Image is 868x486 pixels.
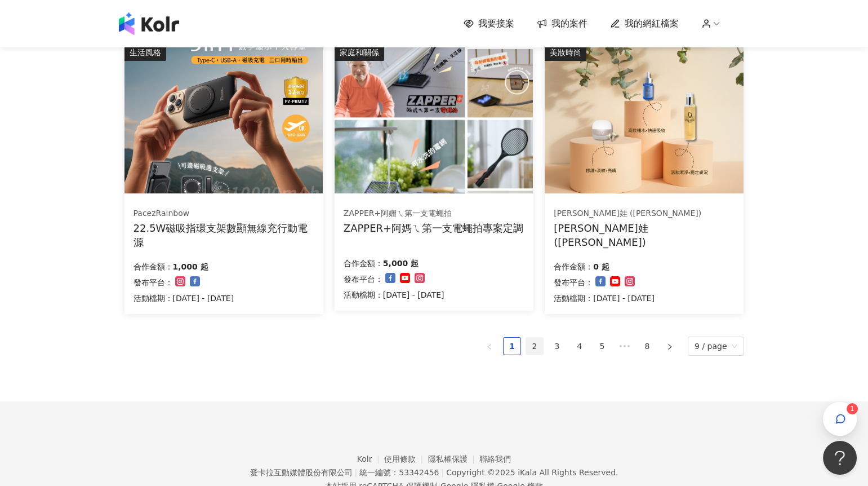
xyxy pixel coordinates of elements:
div: [PERSON_NAME]娃 ([PERSON_NAME]) [554,221,735,249]
p: 發布平台： [554,276,593,289]
a: 8 [639,338,656,355]
a: 隱私權保護 [428,454,480,463]
div: Page Size [688,337,744,356]
img: Diva 神級修護組合 [545,44,743,193]
div: ZAPPER+阿嬤ㄟ第一支電蠅拍 [344,208,523,219]
p: 5,000 起 [383,257,419,270]
img: 22.5W磁吸指環支架數顯無線充行動電源 [124,44,323,193]
li: Next Page [661,337,679,355]
div: 家庭和關係 [335,44,384,61]
p: 活動檔期：[DATE] - [DATE] [344,288,444,302]
div: [PERSON_NAME]娃 ([PERSON_NAME]) [554,208,734,219]
li: 8 [638,337,656,355]
a: 使用條款 [384,454,428,463]
span: 我的網紅檔案 [625,17,679,30]
a: 聯絡我們 [479,454,511,463]
p: 合作金額： [133,260,173,273]
p: 發布平台： [344,272,383,286]
a: iKala [518,468,537,477]
a: 我的網紅檔案 [610,17,679,30]
li: 3 [548,337,566,355]
button: right [661,337,679,355]
li: 1 [503,337,521,355]
span: 我的案件 [551,17,587,30]
button: left [480,337,498,355]
a: 4 [571,338,588,355]
iframe: Help Scout Beacon - Open [823,441,857,475]
div: PacezRainbow [133,208,314,219]
button: 1 [823,402,857,436]
div: Copyright © 2025 All Rights Reserved. [446,468,618,477]
p: 1,000 起 [173,260,208,273]
span: | [354,468,357,477]
a: Kolr [357,454,384,463]
p: 活動檔期：[DATE] - [DATE] [133,291,234,305]
span: 9 / page [695,337,737,355]
p: 0 起 [593,260,609,273]
a: 我要接案 [464,17,514,30]
div: 愛卡拉互動媒體股份有限公司 [250,468,352,477]
sup: 1 [847,403,858,414]
li: 4 [571,337,589,355]
span: | [441,468,444,477]
span: ••• [616,337,634,355]
li: 2 [526,337,544,355]
div: 22.5W磁吸指環支架數顯無線充行動電源 [133,221,314,249]
span: left [486,343,493,350]
p: 活動檔期：[DATE] - [DATE] [554,291,655,305]
img: ZAPPER+阿媽ㄟ第一支電蠅拍專案定調 [335,44,533,193]
p: 發布平台： [133,276,173,289]
a: 2 [526,338,543,355]
span: 我要接案 [478,17,514,30]
a: 我的案件 [537,17,587,30]
a: 5 [594,338,611,355]
a: 3 [549,338,566,355]
span: 1 [850,405,854,413]
div: 統一編號：53342456 [359,468,439,477]
p: 合作金額： [554,260,593,273]
img: logo [119,12,179,35]
li: 5 [593,337,611,355]
p: 合作金額： [344,257,383,270]
li: Next 5 Pages [616,337,634,355]
div: 美妝時尚 [545,44,586,61]
div: ZAPPER+阿媽ㄟ第一支電蠅拍專案定調 [344,221,523,235]
span: right [666,343,673,350]
div: 生活風格 [124,44,166,61]
li: Previous Page [480,337,498,355]
a: 1 [504,338,520,355]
